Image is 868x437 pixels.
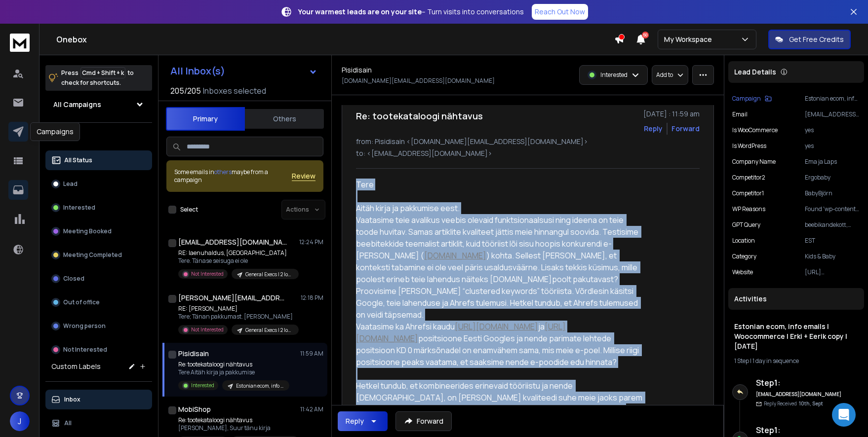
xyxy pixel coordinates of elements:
[174,168,292,184] div: Some emails in maybe from a campaign
[63,204,95,212] p: Interested
[170,66,225,76] h1: All Inbox(s)
[732,221,760,229] p: GPT Query
[63,227,112,235] p: Meeting Booked
[245,108,324,130] button: Others
[63,346,107,354] p: Not Interested
[732,95,772,103] button: Campaign
[45,174,152,194] button: Lead
[292,171,316,181] button: Review
[805,205,860,213] p: Found 'wp-content' in HTML; Found 'wp-includes' in HTML
[734,322,858,351] h1: Estonian ecom, info emails | Woocommerce | Erki + Eerik copy | [DATE]
[178,349,209,359] h1: Pisidisain
[356,202,644,214] p: Aitäh kirja ja pakkumise eest.
[63,180,78,188] p: Lead
[805,221,860,229] p: beebikandekott, [GEOGRAPHIC_DATA]
[356,285,644,321] p: Proovisime [PERSON_NAME] “clustered keywords” tööriista. Võrdlesin käsitsi Google, teie lahenduse...
[45,150,152,170] button: All Status
[789,35,844,44] p: Get Free Credits
[245,271,293,278] p: General Execs | 2 loans | General Value Props | [DATE]
[300,350,323,358] p: 11:59 AM
[644,124,663,134] button: Reply
[45,131,152,145] h3: Filters
[45,269,152,289] button: Closed
[805,110,860,118] p: [EMAIL_ADDRESS][DOMAIN_NAME]
[298,7,422,16] strong: Your warmest leads are on your site
[178,293,287,303] h1: [PERSON_NAME][EMAIL_ADDRESS][DOMAIN_NAME]
[10,34,30,52] img: logo
[805,237,860,245] p: EST
[178,305,297,313] p: RE: [PERSON_NAME]
[600,71,628,79] p: Interested
[162,61,325,81] button: All Inbox(s)
[732,253,756,260] p: Category
[732,189,764,197] p: Competitor1
[732,268,753,276] p: website
[245,327,293,334] p: General Execs | 2 loans | General Value Props | [DATE]
[178,404,211,414] h1: MobiShop
[178,313,297,321] p: Tere; Tänan pakkumast. [PERSON_NAME]
[832,403,856,427] div: Open Intercom Messenger
[356,109,483,123] h1: Re: tootekataloogi nähtavus
[734,67,776,77] p: Lead Details
[45,198,152,218] button: Interested
[532,4,588,20] a: Reach Out Now
[395,411,452,431] button: Forward
[56,34,614,45] h1: Onebox
[63,275,84,283] p: Closed
[45,340,152,360] button: Not Interested
[805,174,860,182] p: Ergobaby
[63,322,106,330] p: Wrong person
[299,238,323,246] p: 12:24 PM
[764,400,823,407] p: Reply Received
[756,391,842,398] h6: [EMAIL_ADDRESS][DOMAIN_NAME]
[64,156,92,164] p: All Status
[356,321,644,368] p: Vaatasime ka Ahrefsi kaudu ja positsioone Eesti Googles ja nende parimate lehtede positsioon KD 0...
[356,179,644,190] p: Tere
[61,68,134,88] p: Press to check for shortcuts.
[236,382,283,390] p: Estonian ecom, info emails | Woocommerce | Erki + Eerik copy | [DATE]
[166,107,245,131] button: Primary
[178,368,289,376] p: Tere Aitäh kirja ja pakkumise
[10,411,30,431] button: J
[342,77,495,85] p: [DOMAIN_NAME][EMAIL_ADDRESS][DOMAIN_NAME]
[732,237,755,245] p: location
[178,249,297,257] p: RE: laenuhaldus, [GEOGRAPHIC_DATA]
[191,270,224,278] p: Not Interested
[664,35,716,44] p: My Workspace
[63,298,100,306] p: Out of office
[732,95,761,103] p: Campaign
[64,419,72,427] p: All
[346,416,364,426] div: Reply
[178,237,287,247] h1: [EMAIL_ADDRESS][DOMAIN_NAME]
[64,396,80,403] p: Inbox
[732,205,765,213] p: WP Reasons
[656,71,673,79] p: Add to
[178,416,297,424] p: Re: tootekataloogi nähtavus
[643,109,700,119] p: [DATE] : 11:59 am
[752,357,799,365] span: 1 day in sequence
[671,124,700,134] div: Forward
[203,85,266,97] h3: Inboxes selected
[45,95,152,114] button: All Campaigns
[805,126,860,134] p: yes
[732,158,776,166] p: Company Name
[535,7,585,17] p: Reach Out Now
[342,65,372,75] h1: Pisidisain
[732,174,765,182] p: Competitor2
[805,142,860,150] p: yes
[178,424,297,432] p: [PERSON_NAME], Suur tänu kirja
[356,137,700,146] p: from: Pisidisain <[DOMAIN_NAME][EMAIL_ADDRESS][DOMAIN_NAME]>
[298,7,524,17] p: – Turn visits into conversations
[805,253,860,260] p: Kids & Baby
[301,294,323,302] p: 12:18 PM
[51,362,101,371] h3: Custom Labels
[180,206,198,214] label: Select
[30,122,80,141] div: Campaigns
[805,189,860,197] p: BabyBjörn
[732,110,748,118] p: Email
[45,413,152,433] button: All
[338,411,388,431] button: Reply
[734,357,858,365] div: |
